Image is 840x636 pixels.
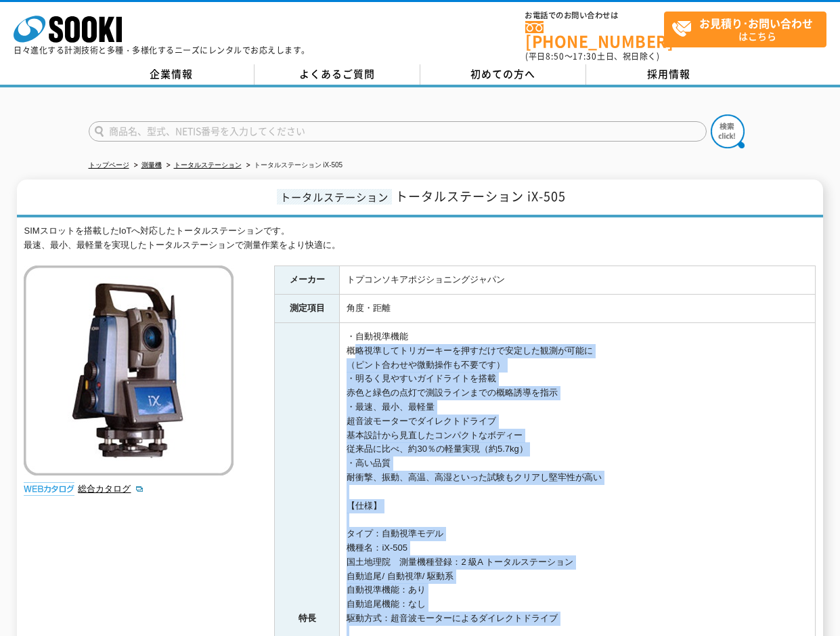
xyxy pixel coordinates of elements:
span: (平日 ～ 土日、祝日除く) [525,50,659,62]
a: よくあるご質問 [255,64,420,85]
a: お見積り･お問い合わせはこちら [664,12,826,47]
input: 商品名、型式、NETIS番号を入力してください [89,121,707,142]
a: 採用情報 [586,64,752,85]
a: [PHONE_NUMBER] [525,21,664,49]
span: はこちら [671,12,826,46]
a: トータルステーション [174,161,242,169]
span: 初めての方へ [470,66,535,81]
td: トプコンソキアポジショニングジャパン [340,266,816,295]
img: webカタログ [24,482,74,496]
td: 角度・距離 [340,295,816,323]
span: トータルステーション [277,189,392,205]
p: 日々進化する計測技術と多種・多様化するニーズにレンタルでお応えします。 [14,46,310,54]
th: メーカー [275,266,340,295]
img: btn_search.png [711,114,745,148]
span: 17:30 [573,50,597,62]
a: 初めての方へ [420,64,586,85]
a: 測量機 [141,161,162,169]
li: トータルステーション iX-505 [244,158,343,173]
strong: お見積り･お問い合わせ [699,15,813,31]
span: お電話でのお問い合わせは [525,12,664,20]
th: 測定項目 [275,295,340,323]
a: 企業情報 [89,64,255,85]
div: SIMスロットを搭載したIoTへ対応したトータルステーションです。 最速、最小、最軽量を実現したトータルステーションで測量作業をより快適に。 [24,224,816,253]
a: トップページ [89,161,129,169]
span: 8:50 [546,50,565,62]
img: トータルステーション iX-505 [24,266,234,475]
span: トータルステーション iX-505 [395,187,566,205]
a: 総合カタログ [78,484,144,494]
